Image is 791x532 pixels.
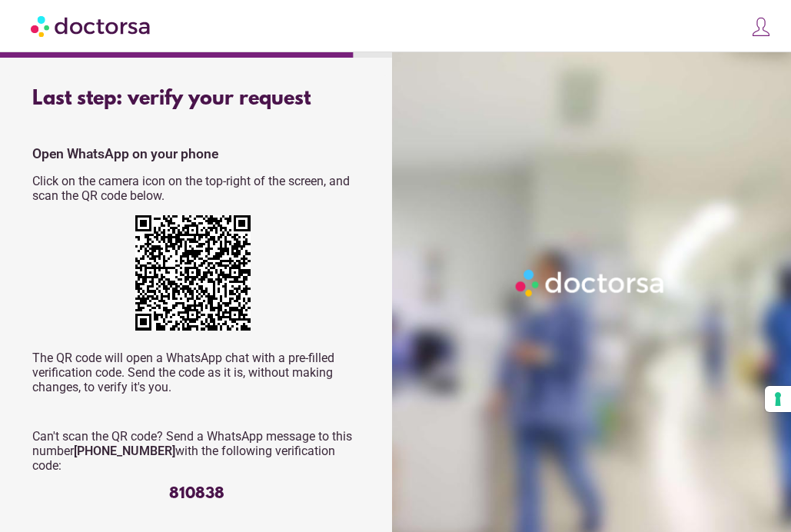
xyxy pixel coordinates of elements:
button: Your consent preferences for tracking technologies [765,386,791,412]
img: Logo-Doctorsa-trans-White-partial-flat.png [511,265,670,301]
img: icons8-customer-100.png [750,16,772,38]
strong: [PHONE_NUMBER] [74,444,175,458]
div: https://wa.me/+12673231263?text=My+request+verification+code+is+810838 [135,215,258,338]
p: The QR code will open a WhatsApp chat with a pre-filled verification code. Send the code as it is... [32,351,362,394]
div: Last step: verify your request [32,88,362,111]
div: 810838 [32,485,362,503]
p: Can't scan the QR code? Send a WhatsApp message to this number with the following verification code: [32,429,362,473]
p: Click on the camera icon on the top-right of the screen, and scan the QR code below. [32,174,362,203]
img: 5J4EIkAAAAGSURBVAMAV9dVQjdg9m0AAAAASUVORK5CYII= [135,215,251,331]
strong: Open WhatsApp on your phone [32,146,218,161]
img: Doctorsa.com [31,8,152,43]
